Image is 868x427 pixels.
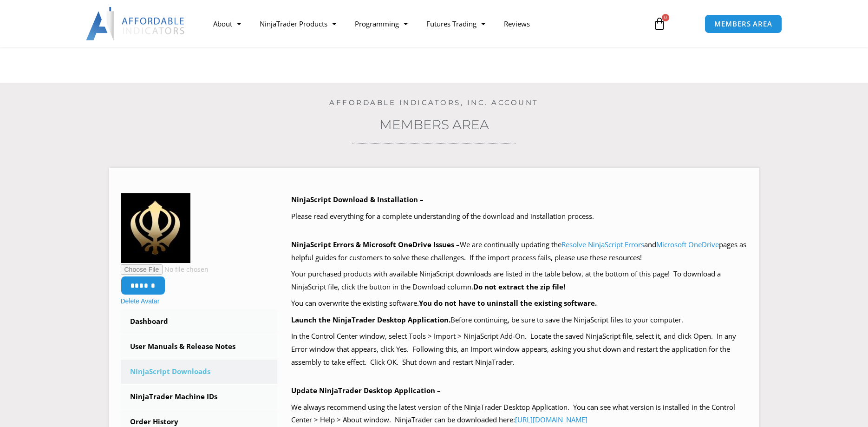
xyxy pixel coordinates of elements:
img: LogoAI | Affordable Indicators – NinjaTrader [86,7,186,40]
span: MEMBERS AREA [714,20,772,27]
p: We always recommend using the latest version of the NinjaTrader Desktop Application. You can see ... [291,401,748,427]
a: NinjaTrader Machine IDs [121,385,278,409]
p: Your purchased products with available NinjaScript downloads are listed in the table below, at th... [291,268,748,294]
a: Reviews [495,13,539,34]
p: Before continuing, be sure to save the NinjaScript files to your computer. [291,314,748,327]
a: 0 [639,10,680,37]
a: MEMBERS AREA [705,14,782,33]
img: mVSpzx-150x150.jpg [121,193,190,263]
p: In the Control Center window, select Tools > Import > NinjaScript Add-On. Locate the saved NinjaS... [291,330,748,369]
b: NinjaScript Errors & Microsoft OneDrive Issues – [291,240,460,249]
a: User Manuals & Release Notes [121,335,278,359]
a: Futures Trading [417,13,495,34]
p: Please read everything for a complete understanding of the download and installation process. [291,210,748,223]
b: Do not extract the zip file! [473,282,565,291]
a: Resolve NinjaScript Errors [561,240,644,249]
b: You do not have to uninstall the existing software. [419,298,597,308]
a: [URL][DOMAIN_NAME] [515,415,587,424]
a: Affordable Indicators, Inc. Account [329,98,539,107]
span: 0 [662,14,669,21]
a: Dashboard [121,309,278,334]
a: Microsoft OneDrive [656,240,719,249]
b: Update NinjaTrader Desktop Application – [291,386,441,395]
nav: Menu [204,13,642,34]
a: Members Area [379,117,489,132]
p: You can overwrite the existing software. [291,297,748,310]
b: NinjaScript Download & Installation – [291,195,424,204]
p: We are continually updating the and pages as helpful guides for customers to solve these challeng... [291,238,748,264]
a: Delete Avatar [121,297,160,305]
a: NinjaTrader Products [250,13,346,34]
a: About [204,13,250,34]
a: Programming [346,13,417,34]
a: NinjaScript Downloads [121,360,278,384]
b: Launch the NinjaTrader Desktop Application. [291,315,450,324]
